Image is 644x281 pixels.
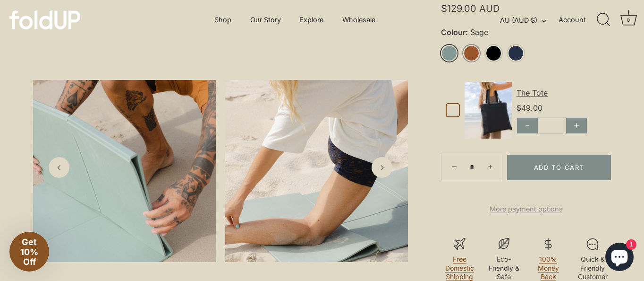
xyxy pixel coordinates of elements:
[49,157,69,178] a: Previous slide
[291,11,332,29] a: Explore
[242,11,289,29] a: Our Story
[602,243,636,273] inbox-online-store-chat: Shopify online store chat
[559,14,595,26] a: Account
[485,45,502,61] a: Black
[191,11,398,29] div: Primary navigation
[517,87,606,98] div: The Tote
[20,237,38,267] span: Get 10% Off
[500,16,556,25] button: AU (AUD $)
[481,157,502,177] a: +
[624,15,633,25] div: 0
[441,203,611,215] a: More payment options
[463,45,480,61] a: Rust
[618,9,639,30] a: Cart
[508,45,524,61] a: Midnight
[517,103,542,113] span: $49.00
[441,45,458,61] a: Sage
[372,157,392,178] a: Next slide
[464,154,479,181] input: Quantity
[443,156,464,177] a: −
[465,82,512,139] img: Default Title
[334,11,384,29] a: Wholesale
[206,11,240,29] a: Shop
[9,232,49,272] div: Get 10% Off
[507,155,611,180] button: Add to Cart
[593,9,614,30] a: Search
